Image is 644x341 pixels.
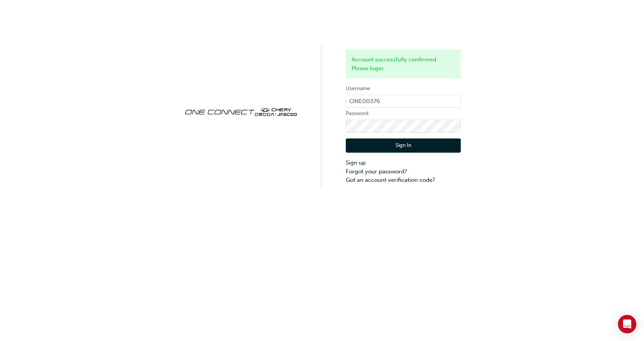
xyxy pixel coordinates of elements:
div: Open Intercom Messenger [618,315,636,333]
button: Sign In [346,138,461,153]
a: Sign up [346,158,461,167]
img: oneconnect [183,101,298,121]
label: Password [346,109,461,118]
label: Username [346,84,461,93]
input: Username [346,95,461,108]
a: Got an account verification code? [346,176,461,185]
a: Forgot your password? [346,167,461,176]
div: Account successfully confirmed. Please login. [346,49,461,78]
